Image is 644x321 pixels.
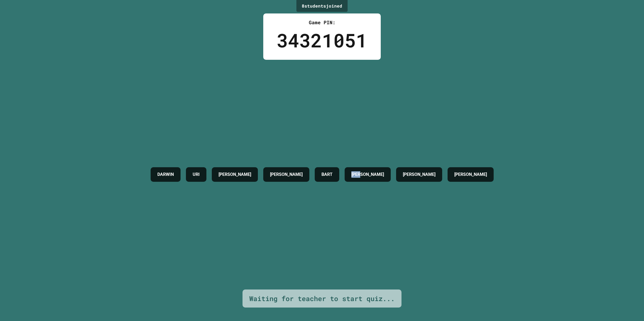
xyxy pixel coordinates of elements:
[249,294,395,304] div: Waiting for teacher to start quiz...
[193,171,200,178] h4: URI
[219,171,251,178] h4: [PERSON_NAME]
[277,26,367,54] div: 34321051
[157,171,174,178] h4: DARWIN
[321,171,333,178] h4: BART
[454,171,487,178] h4: [PERSON_NAME]
[403,171,435,178] h4: [PERSON_NAME]
[270,171,303,178] h4: [PERSON_NAME]
[277,19,367,26] div: Game PIN:
[351,171,384,178] h4: [PERSON_NAME]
